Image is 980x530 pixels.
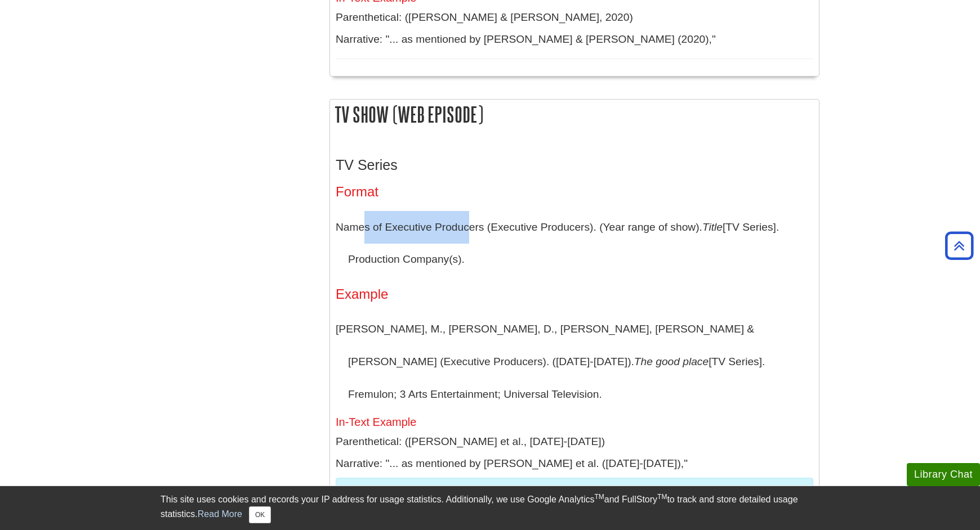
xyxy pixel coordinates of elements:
[161,493,819,523] div: This site uses cookies and records your IP address for usage statistics. Additionally, we use Goo...
[336,10,813,26] p: Parenthetical: ([PERSON_NAME] & [PERSON_NAME], 2020)
[657,493,667,501] sup: TM
[336,478,813,528] p: Note: If the series is still airing, use in place of the second year in the range. Separate the n...
[941,238,977,253] a: Back to Top
[907,463,980,486] button: Library Chat
[594,493,604,501] sup: TM
[336,416,813,428] h5: In-Text Example
[249,506,271,523] button: Close
[336,185,813,199] h4: Format
[336,287,813,302] h4: Example
[336,456,813,472] p: Narrative: "... as mentioned by [PERSON_NAME] et al. ([DATE]-[DATE]),"
[336,434,813,450] p: Parenthetical: ([PERSON_NAME] et al., [DATE]-[DATE])
[336,211,813,276] p: Names of Executive Producers (Executive Producers). (Year range of show). [TV Series]. Production...
[198,509,242,519] a: Read More
[336,157,813,173] h3: TV Series
[634,356,709,367] i: The good place
[330,100,819,129] h2: TV Show (Web Episode)
[336,32,813,48] p: Narrative: "... as mentioned by [PERSON_NAME] & [PERSON_NAME] (2020),"
[702,221,723,233] i: Title
[336,313,813,410] p: [PERSON_NAME], M., [PERSON_NAME], D., [PERSON_NAME], [PERSON_NAME] & [PERSON_NAME] (Executive Pro...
